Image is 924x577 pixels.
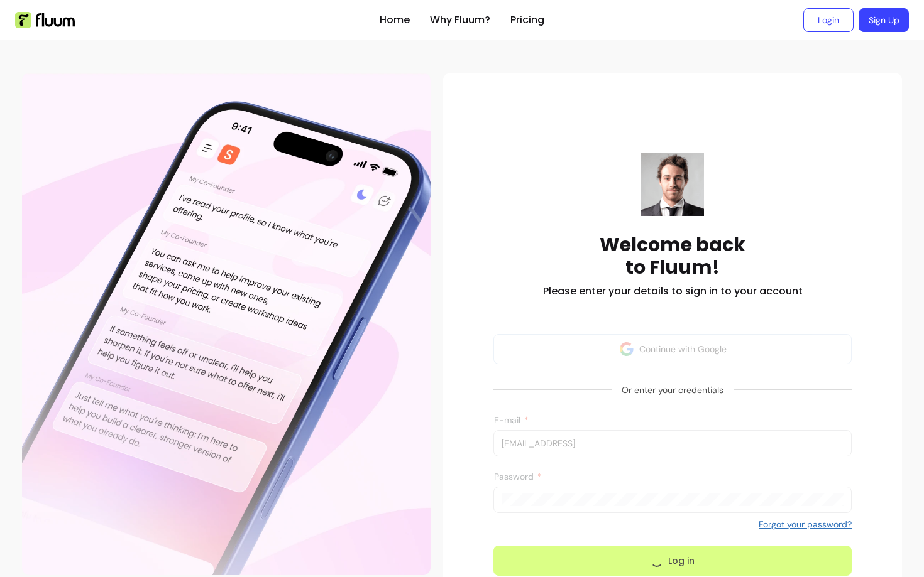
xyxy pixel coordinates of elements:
[494,471,536,482] span: Password
[859,8,909,32] a: Sign Up
[612,379,734,401] span: Or enter your credentials
[543,284,803,299] h2: Please enter your details to sign in to your account
[430,13,490,28] a: Why Fluum?
[494,414,523,426] span: E-mail
[510,13,544,28] a: Pricing
[803,8,854,32] a: Login
[22,73,431,575] div: Illustration of Fluum AI Co-Founder on a smartphone, showing AI chat guidance that helps freelanc...
[380,13,410,28] a: Home
[600,234,745,279] h1: Welcome back to Fluum!
[641,153,704,216] img: Fluum logo
[759,518,852,531] a: Forgot your password?
[15,12,75,28] img: Fluum Logo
